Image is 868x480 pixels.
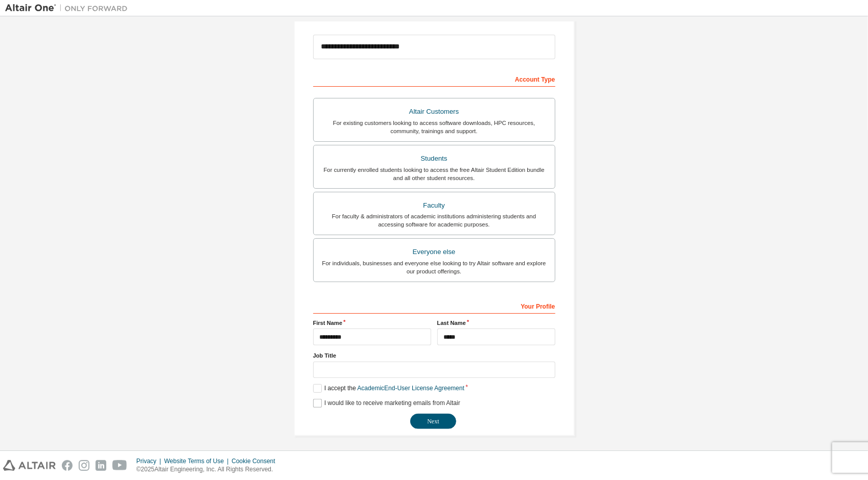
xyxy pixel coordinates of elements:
div: Faculty [320,198,549,213]
div: Privacy [136,457,164,465]
img: altair_logo.svg [3,460,56,471]
div: For faculty & administrators of academic institutions administering students and accessing softwa... [320,212,549,229]
div: Account Type [313,70,555,87]
label: First Name [313,319,431,327]
img: instagram.svg [79,460,89,471]
div: For individuals, businesses and everyone else looking to try Altair software and explore our prod... [320,259,549,275]
div: Everyone else [320,245,549,259]
div: Altair Customers [320,105,549,119]
div: For existing customers looking to access software downloads, HPC resources, community, trainings ... [320,119,549,135]
div: Your Profile [313,297,555,314]
div: Students [320,151,549,166]
a: Academic End-User License Agreement [358,385,464,392]
div: Cookie Consent [231,457,281,465]
label: I accept the [313,384,464,393]
img: facebook.svg [62,460,73,471]
button: Next [410,414,456,429]
div: Website Terms of Use [164,457,231,465]
img: Altair One [5,3,133,13]
img: youtube.svg [112,460,127,471]
label: Job Title [313,351,555,360]
img: linkedin.svg [96,460,106,471]
label: I would like to receive marketing emails from Altair [313,399,460,408]
div: For currently enrolled students looking to access the free Altair Student Edition bundle and all ... [320,166,549,182]
label: Last Name [437,319,555,327]
p: © 2025 Altair Engineering, Inc. All Rights Reserved. [136,465,281,474]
